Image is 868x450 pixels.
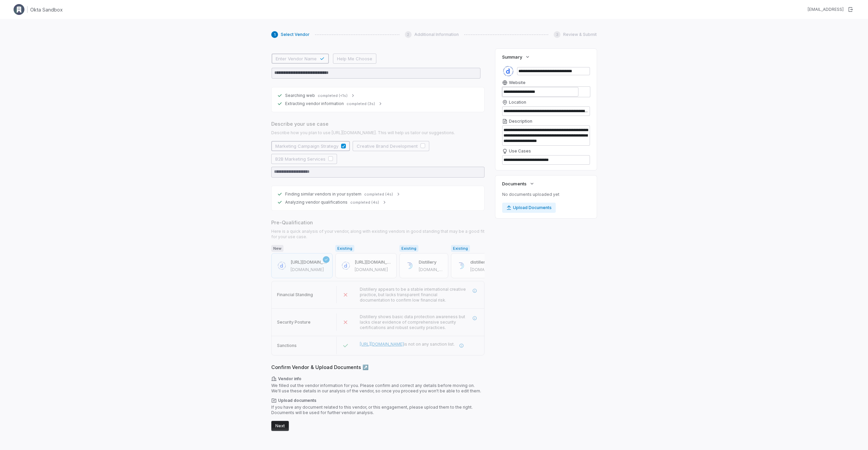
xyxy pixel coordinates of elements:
span: Description [509,119,532,124]
button: [URL][DOMAIN_NAME][DOMAIN_NAME] [271,253,333,278]
img: Clerk Logo [14,4,24,15]
div: If you have any document related to this vendor, or this engagement, please upload them to the ri... [271,398,485,415]
input: Website [502,87,578,97]
a: [URL][DOMAIN_NAME] [360,342,404,347]
textarea: Use Cases [502,155,590,165]
span: completed (3s) [347,101,375,106]
span: wearedistillery.com [355,267,391,272]
svg: Failed [342,291,349,298]
span: wearedistillery.com [291,267,327,272]
span: Location [509,100,526,105]
span: Finding similar vendors in your system [285,191,361,197]
svg: More information [472,288,477,293]
span: completed (4s) [364,192,393,197]
input: Location [502,106,590,116]
button: Next [271,421,289,431]
span: Confirm Vendor & Upload Documents ↗️ [271,364,485,371]
svg: More information [459,343,464,348]
span: Searching web [285,93,315,98]
span: Financial Standing [277,292,313,297]
span: Extracting vendor information [285,101,344,106]
span: distillery.com [419,267,442,272]
span: Distillery appears to be a stable international creative practice, but lacks transparent financia... [360,287,466,303]
p: No documents uploaded yet [502,192,590,197]
button: More information [469,285,481,297]
h3: Distillery [419,259,442,266]
span: Here is a quick analysis of your vendor, along with existing vendors in good standing that may be... [271,229,485,240]
span: Describe your use case [271,120,485,127]
span: Pre-Qualification [271,219,485,226]
span: Existing [451,245,470,252]
button: Upload Documents [502,203,556,213]
button: More information [455,340,468,352]
span: Select Vendor [281,32,310,37]
div: [EMAIL_ADDRESS] [808,7,844,12]
span: Analyzing vendor qualifications [285,200,348,205]
div: 1 [271,31,278,38]
span: Sanctions [277,343,297,348]
button: Summary [500,51,532,63]
button: [URL][DOMAIN_NAME][DOMAIN_NAME] [335,253,397,278]
svg: Passed [342,342,349,349]
svg: Failed [342,319,349,326]
span: Distillery shows basic data protection awareness but lacks clear evidence of comprehensive securi... [360,314,465,330]
span: Vendor info [271,376,485,382]
span: completed (4s) [350,200,379,205]
span: Review & Submit [563,32,597,37]
div: We filled out the vendor information for you. Please confirm and correct any details before movin... [271,376,485,394]
button: Distillery[DOMAIN_NAME] [399,253,448,278]
div: 3 [554,31,560,38]
button: Documents [500,178,536,190]
span: Existing [335,245,354,252]
span: Security Posture [277,320,311,325]
h3: [URL][DOMAIN_NAME] [355,259,391,266]
span: Additional Information [414,32,459,37]
h3: distillery [470,259,494,266]
span: Website [509,80,526,85]
svg: More information [472,316,477,321]
span: completed (<1s) [318,93,348,98]
span: is not on any sanction list. [360,342,455,347]
span: Describe how you plan to use [URL][DOMAIN_NAME]. This will help us tailor our suggestions. [271,130,485,136]
span: Upload documents [271,398,485,403]
button: More information [469,312,481,324]
button: distillery[DOMAIN_NAME] [451,253,500,278]
h3: [URL][DOMAIN_NAME] [291,259,327,266]
h1: Okta Sandbox [30,6,63,13]
textarea: Description [502,125,590,146]
span: Summary [502,54,522,60]
span: Use Cases [509,148,531,154]
span: Documents [502,181,526,187]
div: 2 [405,31,412,38]
span: Existing [399,245,418,252]
span: New [271,245,283,252]
span: distillery.com [470,267,494,272]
